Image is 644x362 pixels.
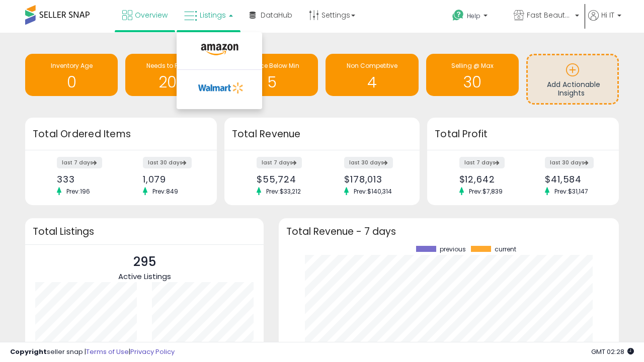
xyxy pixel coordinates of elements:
[326,54,418,96] a: Non Competitive 4
[30,74,113,90] h1: 0
[130,347,175,356] a: Privacy Policy
[547,79,600,99] span: Add Actionable Insights
[225,54,318,96] a: BB Price Below Min 5
[545,174,601,185] div: $41,584
[467,12,480,20] span: Help
[426,54,519,96] a: Selling @ Max 30
[588,10,621,33] a: Hi IT
[452,9,464,22] i: Get Help
[125,54,218,96] a: Needs to Reprice 207
[10,347,175,357] div: seller snap | |
[257,157,302,168] label: last 7 days
[527,10,572,20] span: Fast Beauty ([GEOGRAPHIC_DATA])
[459,157,505,168] label: last 7 days
[147,187,183,196] span: Prev: 849
[61,187,95,196] span: Prev: 196
[230,74,313,90] h1: 5
[244,61,299,70] span: BB Price Below Min
[200,10,226,20] span: Listings
[261,187,306,196] span: Prev: $33,212
[130,74,213,90] h1: 207
[591,347,634,356] span: 2025-10-14 02:28 GMT
[118,252,171,271] p: 295
[261,10,292,20] span: DataHub
[143,174,199,185] div: 1,079
[549,187,593,196] span: Prev: $31,147
[143,157,192,168] label: last 30 days
[135,10,168,20] span: Overview
[435,127,611,141] h3: Total Profit
[86,347,129,356] a: Terms of Use
[33,127,209,141] h3: Total Ordered Items
[257,174,314,185] div: $55,724
[57,174,113,185] div: 333
[57,157,102,168] label: last 7 days
[545,157,594,168] label: last 30 days
[344,174,402,185] div: $178,013
[118,271,171,282] span: Active Listings
[33,228,256,235] h3: Total Listings
[440,246,466,253] span: previous
[495,246,516,253] span: current
[459,174,516,185] div: $12,642
[601,10,614,20] span: Hi IT
[286,228,611,235] h3: Total Revenue - 7 days
[444,2,505,33] a: Help
[25,54,118,96] a: Inventory Age 0
[528,55,617,103] a: Add Actionable Insights
[349,187,397,196] span: Prev: $140,314
[146,61,197,70] span: Needs to Reprice
[464,187,508,196] span: Prev: $7,839
[344,157,393,168] label: last 30 days
[431,74,514,90] h1: 30
[347,61,397,70] span: Non Competitive
[451,61,494,70] span: Selling @ Max
[331,74,413,90] h1: 4
[51,61,93,70] span: Inventory Age
[232,127,412,141] h3: Total Revenue
[10,347,47,356] strong: Copyright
